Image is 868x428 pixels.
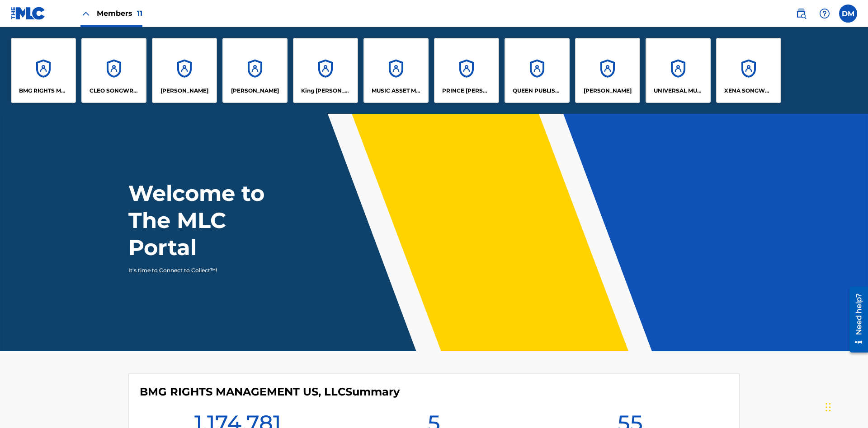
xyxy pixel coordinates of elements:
p: BMG RIGHTS MANAGEMENT US, LLC [19,87,68,95]
a: Accounts[PERSON_NAME] [222,38,288,103]
p: EYAMA MCSINGER [231,87,279,95]
img: MLC Logo [11,7,46,20]
div: Help [816,5,834,23]
iframe: Chat Widget [823,385,868,428]
p: CLEO SONGWRITER [90,87,139,95]
p: King McTesterson [301,87,350,95]
iframe: Resource Center [843,283,868,357]
p: MUSIC ASSET MANAGEMENT (MAM) [372,87,421,95]
img: search [796,8,807,19]
span: Members [97,8,142,19]
p: UNIVERSAL MUSIC PUB GROUP [654,87,703,95]
p: XENA SONGWRITER [724,87,774,95]
p: RONALD MCTESTERSON [584,87,632,95]
a: AccountsPRINCE [PERSON_NAME] [434,38,499,103]
p: ELVIS COSTELLO [160,87,208,95]
a: AccountsQUEEN PUBLISHA [505,38,570,103]
a: Accounts[PERSON_NAME] [575,38,640,103]
img: Close [80,8,91,19]
a: Accounts[PERSON_NAME] [152,38,217,103]
h4: BMG RIGHTS MANAGEMENT US, LLC [140,385,400,399]
p: PRINCE MCTESTERSON [442,87,491,95]
p: QUEEN PUBLISHA [513,87,562,95]
a: Public Search [792,5,810,23]
img: help [819,8,830,19]
div: Drag [826,394,831,421]
p: It's time to Connect to Collect™! [128,266,285,274]
a: AccountsUNIVERSAL MUSIC PUB GROUP [646,38,711,103]
a: AccountsBMG RIGHTS MANAGEMENT US, LLC [11,38,76,103]
div: User Menu [839,5,857,23]
a: AccountsCLEO SONGWRITER [81,38,146,103]
span: 11 [137,9,142,18]
a: AccountsKing [PERSON_NAME] [293,38,358,103]
a: AccountsXENA SONGWRITER [716,38,781,103]
h1: Welcome to The MLC Portal [128,180,297,261]
a: AccountsMUSIC ASSET MANAGEMENT (MAM) [363,38,429,103]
